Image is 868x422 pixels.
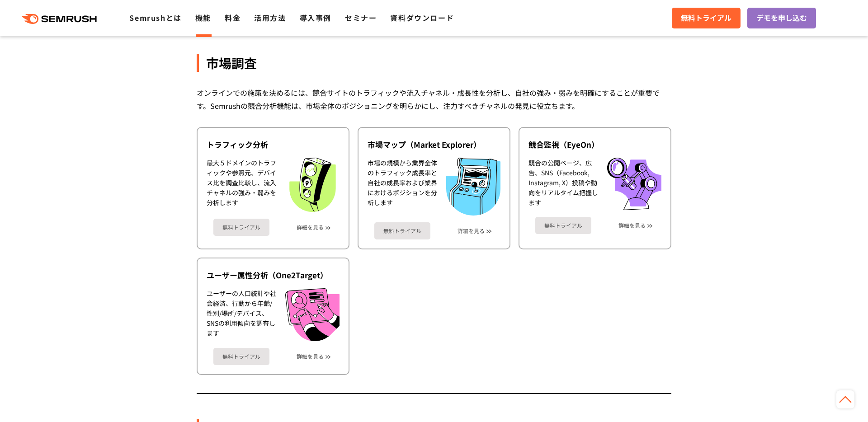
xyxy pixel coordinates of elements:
[207,270,340,281] div: ユーザー属性分析（One2Target）
[197,86,671,113] div: オンラインでの施策を決めるには、競合サイトのトラフィックや流入チャネル・成長性を分析し、自社の強み・弱みを明確にすることが重要です。Semrushの競合分析機能は、市場全体のポジショニングを明ら...
[756,12,807,24] span: デモを申し込む
[207,139,340,150] div: トラフィック分析
[213,348,269,365] a: 無料トライアル
[285,158,340,212] img: トラフィック分析
[681,12,731,24] span: 無料トライアル
[195,12,211,23] a: 機能
[207,288,276,341] div: ユーザーの人口統計や社会経済、行動から年齢/性別/場所/デバイス、SNSの利用傾向を調査します
[254,12,286,23] a: 活用方法
[528,158,598,210] div: 競合の公開ページ、広告、SNS（Facebook, Instagram, X）投稿や動向をリアルタイム把握します
[458,228,485,234] a: 詳細を見る
[672,8,741,28] a: 無料トライアル
[225,12,241,23] a: 料金
[129,12,181,23] a: Semrushとは
[285,288,340,341] img: ユーザー属性分析（One2Target）
[207,158,276,212] div: 最大５ドメインのトラフィックや参照元、デバイス比を調査比較し、流入チャネルの強み・弱みを分析します
[374,222,430,239] a: 無料トライアル
[390,12,454,23] a: 資料ダウンロード
[300,12,331,23] a: 導入事例
[535,217,591,234] a: 無料トライアル
[297,353,324,360] a: 詳細を見る
[528,139,661,150] div: 競合監視（EyeOn）
[368,158,437,215] div: 市場の規模から業界全体のトラフィック成長率と自社の成長率および業界におけるポジションを分析します
[368,139,500,150] div: 市場マップ（Market Explorer）
[607,158,661,210] img: 競合監視（EyeOn）
[297,224,324,230] a: 詳細を見る
[747,8,816,28] a: デモを申し込む
[197,54,671,72] div: 市場調査
[618,222,646,229] a: 詳細を見る
[345,12,377,23] a: セミナー
[446,158,500,215] img: 市場マップ（Market Explorer）
[213,219,269,236] a: 無料トライアル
